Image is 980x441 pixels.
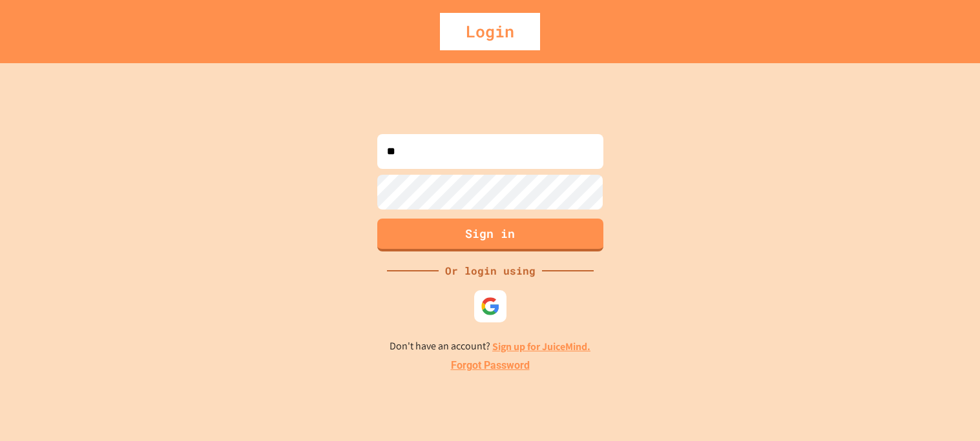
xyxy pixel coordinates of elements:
[440,13,540,50] div: Login
[481,297,500,316] img: google-icon.svg
[390,338,590,355] p: Don't have an account?
[439,263,542,279] div: Or login using
[492,340,590,353] a: Sign up for JuiceMind.
[377,219,603,251] button: Sign in
[451,358,530,373] a: Forgot Password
